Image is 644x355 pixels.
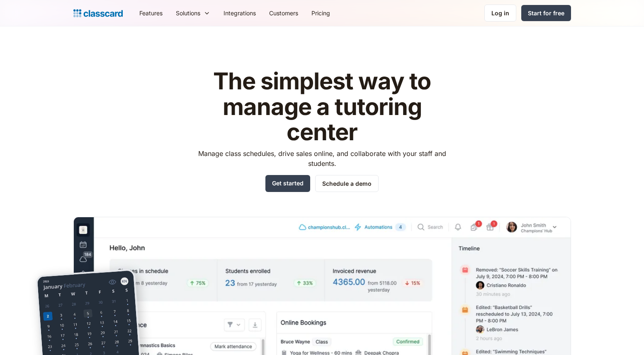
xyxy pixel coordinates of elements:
[491,9,509,17] div: Log in
[190,149,454,168] p: Manage class schedules, drive sales online, and collaborate with your staff and students.
[315,175,379,192] a: Schedule a demo
[305,4,337,22] a: Pricing
[217,4,262,22] a: Integrations
[484,5,516,22] a: Log in
[521,5,571,21] a: Start for free
[169,4,217,22] div: Solutions
[190,69,454,145] h1: The simplest way to manage a tutoring center
[73,7,123,19] a: home
[133,4,169,22] a: Features
[528,9,564,17] div: Start for free
[176,9,200,17] div: Solutions
[265,175,310,192] a: Get started
[262,4,305,22] a: Customers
